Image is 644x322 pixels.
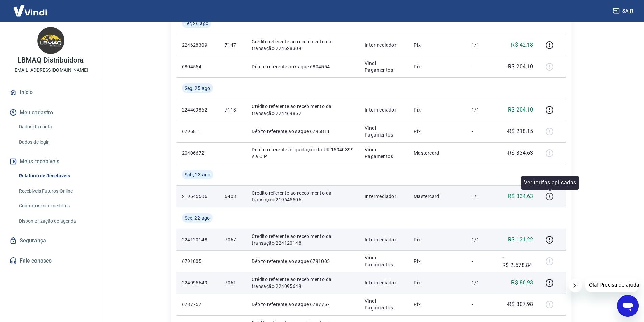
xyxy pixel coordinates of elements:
[472,106,492,113] p: 1/1
[508,106,533,114] p: R$ 204,10
[16,120,93,134] a: Dados da conta
[365,193,403,200] p: Intermediador
[472,150,492,156] p: -
[414,128,461,135] p: Pix
[16,199,93,213] a: Contratos com credores
[472,63,492,70] p: -
[414,279,461,286] p: Pix
[252,103,354,117] p: Crédito referente ao recebimento da transação 224469862
[365,42,403,48] p: Intermediador
[365,146,403,160] p: Vindi Pagamentos
[365,254,403,268] p: Vindi Pagamentos
[185,85,210,92] span: Seg, 25 ago
[472,236,492,243] p: 1/1
[472,128,492,135] p: -
[252,276,354,290] p: Crédito referente ao recebimento da transação 224095649
[182,301,214,308] p: 6787757
[225,106,241,113] p: 7113
[472,279,492,286] p: 1/1
[16,184,93,198] a: Recebíveis Futuros Online
[185,171,211,178] span: Sáb, 23 ago
[182,150,214,156] p: 20406672
[508,236,533,244] p: R$ 131,22
[365,236,403,243] p: Intermediador
[252,190,354,203] p: Crédito referente ao recebimento da transação 219645506
[182,279,214,286] p: 224095649
[507,300,533,308] p: -R$ 307,98
[585,277,639,292] iframe: Mensagem da empresa
[414,193,461,200] p: Mastercard
[182,63,214,70] p: 6804554
[414,301,461,308] p: Pix
[414,150,461,156] p: Mastercard
[365,106,403,113] p: Intermediador
[182,258,214,265] p: 6791005
[182,128,214,135] p: 6795811
[252,128,354,135] p: Débito referente ao saque 6795811
[507,127,533,135] p: -R$ 218,15
[472,258,492,265] p: -
[13,67,88,74] p: [EMAIL_ADDRESS][DOMAIN_NAME]
[8,154,93,169] button: Meus recebíveis
[617,295,639,317] iframe: Botão para abrir a janela de mensagens
[182,42,214,48] p: 224628309
[182,106,214,113] p: 224469862
[472,42,492,48] p: 1/1
[185,215,210,221] span: Sex, 22 ago
[8,253,93,268] a: Fale conosco
[414,63,461,70] p: Pix
[252,258,354,265] p: Débito referente ao saque 6791005
[365,279,403,286] p: Intermediador
[365,298,403,311] p: Vindi Pagamentos
[225,193,241,200] p: 6403
[16,169,93,183] a: Relatório de Recebíveis
[252,63,354,70] p: Débito referente ao saque 6804554
[252,38,354,52] p: Crédito referente ao recebimento da transação 224628309
[365,60,403,73] p: Vindi Pagamentos
[8,85,93,100] a: Início
[502,253,533,269] p: -R$ 2.578,84
[8,233,93,248] a: Segurança
[8,105,93,120] button: Meu cadastro
[37,27,64,54] img: 1cb35800-e1a6-4b74-9bc0-cfea878883b6.jpeg
[252,146,354,160] p: Débito referente à liquidação da UR 15940399 via CIP
[414,106,461,113] p: Pix
[252,233,354,246] p: Crédito referente ao recebimento da transação 224120148
[18,57,84,64] p: LBMAQ Distribuidora
[225,279,241,286] p: 7061
[185,20,209,27] span: Ter, 26 ago
[182,193,214,200] p: 219645506
[511,41,533,49] p: R$ 42,18
[472,301,492,308] p: -
[16,135,93,149] a: Dados de login
[472,193,492,200] p: 1/1
[507,149,533,157] p: -R$ 334,63
[225,42,241,48] p: 7147
[182,236,214,243] p: 224120148
[569,279,582,292] iframe: Fechar mensagem
[524,179,576,187] p: Ver tarifas aplicadas
[16,214,93,228] a: Disponibilização de agenda
[414,236,461,243] p: Pix
[511,279,533,287] p: R$ 86,93
[365,125,403,138] p: Vindi Pagamentos
[414,42,461,48] p: Pix
[225,236,241,243] p: 7067
[8,0,52,21] img: Vindi
[4,5,57,10] span: Olá! Precisa de ajuda?
[507,63,533,71] p: -R$ 204,10
[252,301,354,308] p: Débito referente ao saque 6787757
[612,5,636,17] button: Sair
[508,192,533,200] p: R$ 334,63
[414,258,461,265] p: Pix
